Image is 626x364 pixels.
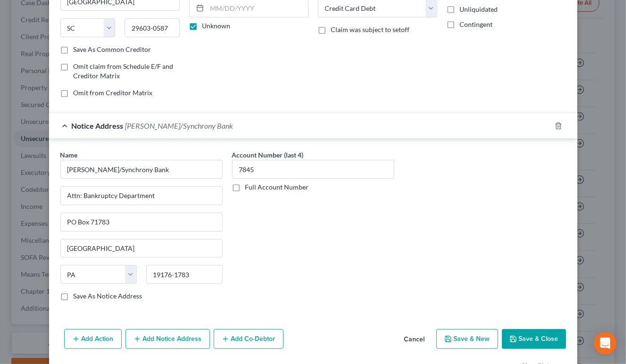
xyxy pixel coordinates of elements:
[61,187,222,205] input: Enter address...
[502,329,566,349] button: Save & Close
[460,5,498,13] span: Unliquidated
[436,329,498,349] button: Save & New
[331,25,410,33] span: Claim was subject to setoff
[594,332,617,355] div: Open Intercom Messenger
[232,160,394,179] input: XXXX
[245,182,309,192] label: Full Account Number
[64,329,122,349] button: Add Action
[61,213,222,231] input: Apt, Suite, etc...
[125,18,180,37] input: Enter zip...
[60,151,78,159] span: Name
[460,20,493,28] span: Contingent
[232,150,304,160] label: Account Number (last 4)
[397,330,433,349] button: Cancel
[125,121,234,130] span: [PERSON_NAME]/Synchrony Bank
[74,62,174,80] span: Omit claim from Schedule E/F and Creditor Matrix
[72,121,124,130] span: Notice Address
[74,89,153,97] span: Omit from Creditor Matrix
[125,329,210,349] button: Add Notice Address
[214,329,284,349] button: Add Co-Debtor
[61,240,222,257] input: Enter city...
[74,45,151,54] label: Save As Common Creditor
[60,160,223,179] input: Search by name...
[202,21,231,31] label: Unknown
[146,265,223,284] input: Enter zip..
[74,291,142,301] label: Save As Notice Address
